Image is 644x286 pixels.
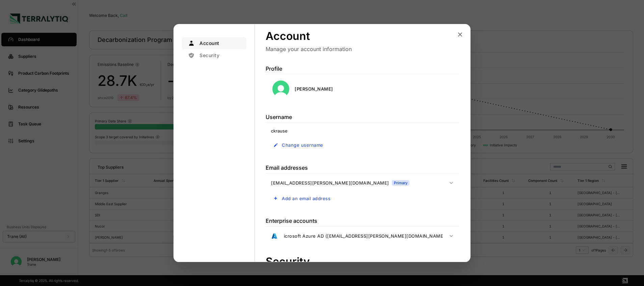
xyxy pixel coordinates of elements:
h1: Security [266,254,459,270]
button: Account [182,37,246,49]
span: Change username [282,142,323,148]
div: Microsoft Azure AD ([EMAIL_ADDRESS][PERSON_NAME][DOMAIN_NAME]) [283,233,443,239]
span: Primary [392,180,409,186]
p: Email addresses [266,162,308,173]
p: Manage your account information [266,46,459,52]
p: Profile [266,63,282,74]
button: Close modal [454,28,466,41]
img: Microsoft Azure AD [272,233,277,239]
span: [PERSON_NAME] [295,86,333,92]
p: Username [266,112,292,122]
p: ckrause [266,125,459,136]
span: Add an email address [282,196,330,201]
img: Cal Krause [272,80,289,97]
button: Security [182,49,246,62]
p: Enterprise accounts [266,215,317,226]
h1: Account [266,28,459,44]
span: [EMAIL_ADDRESS][PERSON_NAME][DOMAIN_NAME] [271,180,389,186]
